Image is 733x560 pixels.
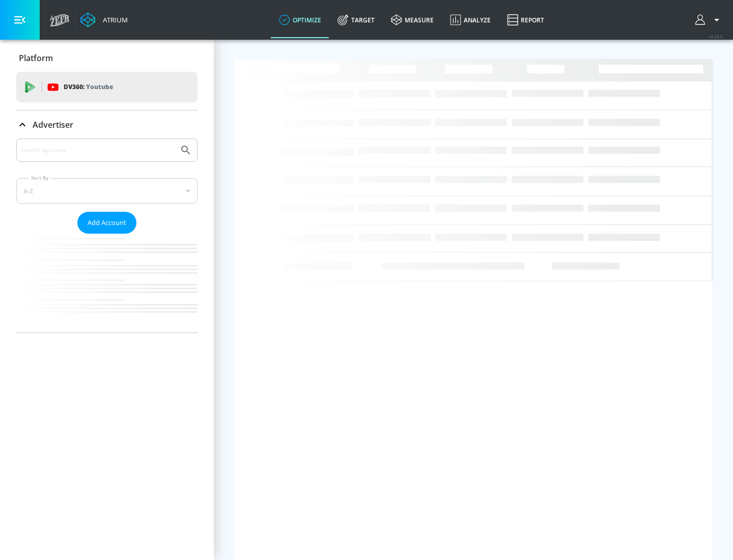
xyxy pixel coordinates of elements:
a: Report [499,2,552,38]
a: Target [329,2,383,38]
p: Youtube [86,81,113,92]
label: Sort By [29,175,51,181]
div: Advertiser [16,110,198,139]
a: Atrium [80,12,128,27]
span: v 4.28.0 [709,34,723,39]
div: A-Z [16,178,198,204]
button: Add Account [77,212,136,234]
p: Platform [19,52,53,64]
span: Add Account [88,217,126,229]
div: Platform [16,44,198,72]
a: measure [383,2,442,38]
div: DV360: Youtube [16,72,198,102]
input: Search by name [20,144,175,157]
nav: list of Advertiser [16,234,198,332]
p: Advertiser [33,119,73,130]
div: Advertiser [16,138,198,332]
a: Analyze [442,2,499,38]
a: optimize [271,2,329,38]
p: DV360: [64,81,113,93]
div: Atrium [99,15,128,24]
